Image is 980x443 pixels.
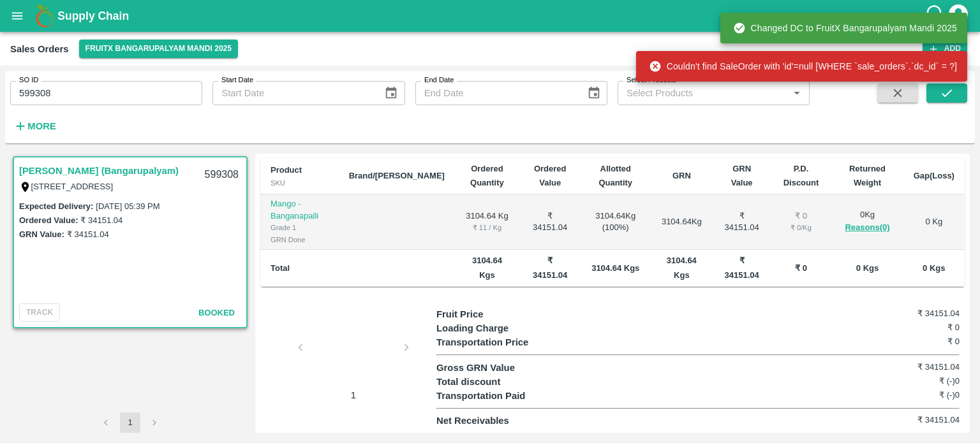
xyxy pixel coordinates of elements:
img: logo [32,3,57,29]
b: Brand/[PERSON_NAME] [349,171,445,180]
div: Couldn't find SaleOrder with 'id'=null [WHERE `sale_orders`.`dc_id` = ?] [649,55,957,78]
label: [DATE] 05:39 PM [96,201,160,211]
b: 3104.64 Kgs [472,256,502,279]
input: Enter SO ID [10,81,202,105]
div: SKU [271,177,329,189]
b: 3104.64 Kgs [591,263,639,273]
div: account of current user [947,3,970,29]
nav: pagination navigation [94,412,167,433]
div: ₹ 11 / Kg [465,222,509,233]
button: open drawer [3,1,32,31]
h6: ₹ 34151.04 [872,307,960,320]
b: Ordered Value [534,164,567,187]
div: GRN Done [271,234,329,245]
button: Select DC [79,40,238,58]
div: ₹ 0 [781,210,822,222]
button: Choose date [379,81,403,105]
b: Allotted Quantity [598,164,632,187]
h6: ₹ 0 [872,321,960,334]
span: Booked [198,308,235,317]
div: 599308 [197,160,246,190]
p: Total discount [436,375,567,389]
p: Mango - Banganapalli [271,198,329,222]
div: 3104.64 Kg [660,216,703,228]
b: 0 Kgs [923,263,945,273]
label: Select Products [627,75,676,85]
button: More [10,115,59,137]
a: Supply Chain [57,7,924,25]
p: Gross GRN Value [436,361,567,375]
label: GRN Value: [19,229,64,239]
b: GRN [672,171,691,180]
b: ₹ 34151.04 [724,256,759,279]
td: ₹ 34151.04 [713,194,771,250]
label: ₹ 34151.04 [80,215,122,225]
b: GRN Value [731,164,753,187]
label: End Date [424,75,454,85]
b: 3104.64 Kgs [667,256,697,279]
td: 3104.64 Kg [455,194,519,250]
p: Fruit Price [436,307,567,321]
div: ₹ 0 / Kg [781,222,822,233]
p: Loading Charge [436,321,567,335]
p: Transportation Price [436,335,567,349]
b: ₹ 0 [795,263,807,273]
label: Expected Delivery : [19,201,93,211]
b: P.D. Discount [783,164,819,187]
div: 0 Kg [842,209,893,235]
b: Ordered Quantity [470,164,504,187]
h6: ₹ (-)0 [872,375,960,388]
button: Reasons(0) [842,221,893,235]
label: Start Date [221,75,253,85]
h6: ₹ 0 [872,335,960,348]
b: Gap(Loss) [914,171,954,180]
h6: ₹ 34151.04 [872,414,960,426]
input: Start Date [212,81,374,105]
label: SO ID [19,75,38,85]
div: Changed DC to FruitX Bangarupalyam Mandi 2025 [733,17,957,40]
h6: ₹ (-)0 [872,389,960,402]
h6: ₹ 34151.04 [872,361,960,374]
strong: More [27,121,56,131]
div: customer-support [924,4,947,27]
label: [STREET_ADDRESS] [31,182,114,191]
label: ₹ 34151.04 [67,229,109,239]
p: Net Receivables [436,414,567,428]
b: ₹ 34151.04 [533,256,567,279]
b: Returned Weight [849,164,886,187]
label: Ordered Value: [19,215,78,225]
b: 0 Kgs [856,263,879,273]
p: 1 [306,388,401,402]
p: Transportation Paid [436,389,567,403]
td: 0 Kg [903,194,965,250]
td: ₹ 34151.04 [519,194,581,250]
b: Total [271,263,290,273]
div: 3104.64 Kg ( 100 %) [591,210,640,234]
div: Grade 1 [271,222,329,233]
input: Select Products [621,85,785,101]
button: Open [789,85,805,101]
button: Choose date [582,81,606,105]
div: Sales Orders [10,41,69,57]
b: Supply Chain [57,10,129,22]
a: [PERSON_NAME] (Bangarupalyam) [19,163,179,179]
input: End Date [415,81,577,105]
b: Product [271,165,302,175]
button: page 1 [120,412,140,433]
